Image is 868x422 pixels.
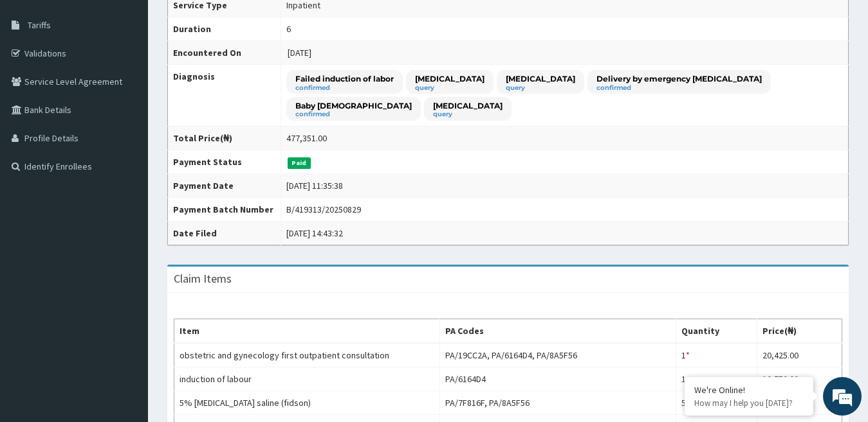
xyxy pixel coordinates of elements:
small: query [415,85,485,91]
div: Minimize live chat window [211,6,242,37]
td: 5 [676,391,757,415]
td: PA/6164D4 [440,367,676,391]
div: [DATE] 14:43:32 [286,227,343,240]
p: [MEDICAL_DATA] [415,73,485,84]
td: 1 [676,343,757,367]
div: 6 [286,22,291,35]
p: [MEDICAL_DATA] [433,100,503,111]
th: Encountered On [168,41,281,65]
div: Chat with us now [67,72,216,89]
div: 477,351.00 [286,132,327,145]
td: PA/7F816F, PA/8A5F56 [440,391,676,415]
p: Baby [DEMOGRAPHIC_DATA] [295,100,412,111]
div: We're Online! [694,384,804,396]
small: query [506,85,575,91]
div: B/419313/20250829 [286,203,361,216]
th: Item [174,319,440,344]
span: Tariffs [28,19,51,31]
th: PA Codes [440,319,676,344]
th: Payment Date [168,174,281,198]
textarea: Type your message and hit 'Enter' [6,283,245,328]
span: Paid [288,157,311,169]
th: Payment Batch Number [168,198,281,222]
th: Diagnosis [168,65,281,127]
th: Total Price(₦) [168,127,281,150]
td: PA/19CC2A, PA/6164D4, PA/8A5F56 [440,343,676,367]
p: How may I help you today? [694,398,804,409]
span: We're online! [75,128,178,258]
td: obstetric and gynecology first outpatient consultation [174,343,440,367]
th: Duration [168,17,281,41]
td: 5% [MEDICAL_DATA] saline (fidson) [174,391,440,415]
td: 10,750.00 [757,367,842,391]
small: query [433,111,503,118]
td: 20,425.00 [757,343,842,367]
small: confirmed [596,85,762,91]
p: Delivery by emergency [MEDICAL_DATA] [596,73,762,84]
p: [MEDICAL_DATA] [506,73,575,84]
th: Quantity [676,319,757,344]
img: d_794563401_company_1708531726252_794563401 [24,64,52,96]
span: [DATE] [288,47,311,58]
td: induction of labour [174,367,440,391]
th: Price(₦) [757,319,842,344]
p: Failed induction of labor [295,73,394,84]
h3: Claim Items [174,273,232,285]
td: 1 [676,367,757,391]
div: [DATE] 11:35:38 [286,179,343,192]
th: Payment Status [168,150,281,174]
small: confirmed [295,111,412,118]
th: Date Filed [168,222,281,245]
small: confirmed [295,85,394,91]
